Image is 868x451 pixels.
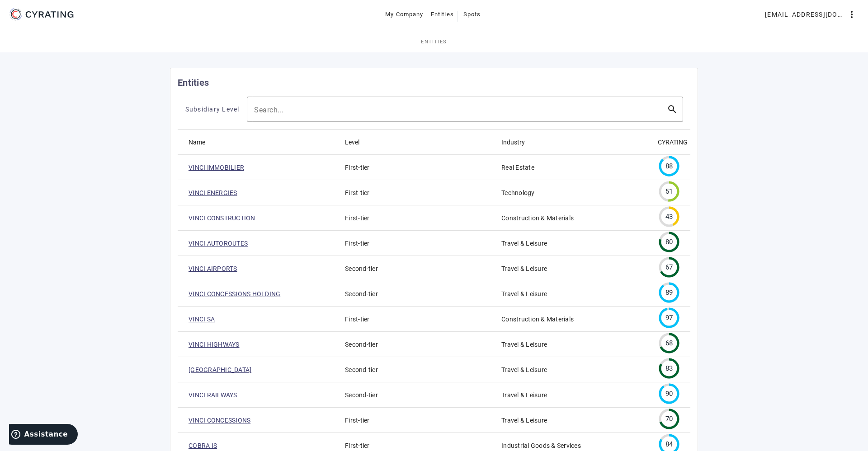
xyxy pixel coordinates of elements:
[189,365,251,374] a: [GEOGRAPHIC_DATA]
[385,7,424,22] span: My Company
[665,213,673,221] tspan: 43
[494,180,651,205] mat-cell: Technology
[494,382,651,408] mat-cell: Travel & Leisure
[494,155,651,180] mat-cell: Real Estate
[665,162,673,170] tspan: 88
[761,6,861,23] button: [EMAIL_ADDRESS][DOMAIN_NAME]
[765,7,846,22] span: [EMAIL_ADDRESS][DOMAIN_NAME]
[665,187,673,195] tspan: 51
[189,239,248,248] a: VINCI AUTOROUTES
[189,441,217,450] a: COBRA IS
[665,440,673,448] tspan: 84
[338,332,494,357] mat-cell: Second-tier
[178,75,209,90] mat-card-title: Entities
[254,106,284,114] mat-label: Search...
[338,382,494,408] mat-cell: Second-tier
[338,281,494,307] mat-cell: Second-tier
[189,214,255,223] a: VINCI CONSTRUCTION
[665,263,673,271] tspan: 67
[338,307,494,332] mat-cell: First-tier
[846,9,857,20] mat-icon: more_vert
[189,391,237,400] a: VINCI RAILWAYS
[189,188,237,197] a: VINCI ENERGIES
[665,390,673,398] tspan: 90
[463,7,481,22] span: Spots
[26,11,74,18] g: CYRATING
[338,408,494,433] mat-cell: First-tier
[185,101,240,117] button: Subsidiary Level
[665,238,673,246] tspan: 80
[427,6,458,23] button: Entities
[345,137,368,147] div: Level
[189,416,250,425] a: VINCI CONCESSIONS
[501,137,525,147] div: Industry
[189,289,280,298] a: VINCI CONCESSIONS HOLDING
[494,231,651,256] mat-cell: Travel & Leisure
[338,180,494,205] mat-cell: First-tier
[421,39,447,44] span: Entities
[338,155,494,180] mat-cell: First-tier
[494,256,651,281] mat-cell: Travel & Leisure
[665,415,673,423] tspan: 70
[458,6,486,23] button: Spots
[9,424,78,446] iframe: Ouvre un widget dans lequel vous pouvez trouver plus d’informations
[338,205,494,231] mat-cell: First-tier
[494,408,651,433] mat-cell: Travel & Leisure
[665,364,673,372] tspan: 83
[658,137,688,147] div: CYRATING
[661,104,683,115] mat-icon: search
[185,102,240,116] span: Subsidiary Level
[189,315,215,324] a: VINCI SA
[189,163,244,172] a: VINCI IMMOBILIER
[431,7,454,22] span: Entities
[382,6,427,23] button: My Company
[338,256,494,281] mat-cell: Second-tier
[494,281,651,307] mat-cell: Travel & Leisure
[494,205,651,231] mat-cell: Construction & Materials
[338,231,494,256] mat-cell: First-tier
[345,137,359,147] div: Level
[665,339,673,347] tspan: 68
[189,137,205,147] div: Name
[665,314,673,322] tspan: 97
[501,137,533,147] div: Industry
[494,357,651,382] mat-cell: Travel & Leisure
[189,264,237,273] a: VINCI AIRPORTS
[494,307,651,332] mat-cell: Construction & Materials
[189,137,213,147] div: Name
[189,340,240,349] a: VINCI HIGHWAYS
[658,137,696,147] div: CYRATING
[338,357,494,382] mat-cell: Second-tier
[494,332,651,357] mat-cell: Travel & Leisure
[665,288,673,297] tspan: 89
